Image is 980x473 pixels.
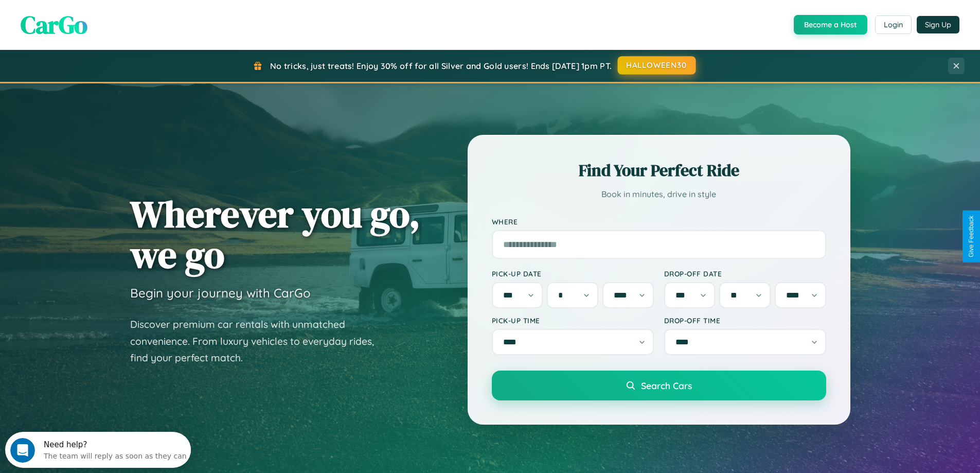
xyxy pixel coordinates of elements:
[4,4,191,32] div: Open Intercom Messenger
[270,61,612,71] span: No tricks, just treats! Enjoy 30% off for all Silver and Gold users! Ends [DATE] 1pm PT.
[492,217,826,226] label: Where
[21,8,87,42] span: CarGo
[130,194,420,275] h1: Wherever you go, we go
[618,56,696,75] button: HALLOWEEN30
[968,216,975,257] div: Give Feedback
[492,371,826,400] button: Search Cars
[492,269,654,278] label: Pick-up Date
[39,9,182,17] div: Need help?
[5,432,191,468] iframe: Intercom live chat discovery launcher
[39,17,182,28] div: The team will reply as soon as they can
[10,438,35,463] iframe: Intercom live chat
[130,285,311,301] h3: Begin your journey with CarGo
[875,15,912,34] button: Login
[917,16,959,33] button: Sign Up
[492,159,826,182] h2: Find Your Perfect Ride
[664,269,826,278] label: Drop-off Date
[794,15,867,34] button: Become a Host
[492,187,826,202] p: Book in minutes, drive in style
[664,316,826,325] label: Drop-off Time
[130,316,387,366] p: Discover premium car rentals with unmatched convenience. From luxury vehicles to everyday rides, ...
[641,380,692,391] span: Search Cars
[492,316,654,325] label: Pick-up Time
